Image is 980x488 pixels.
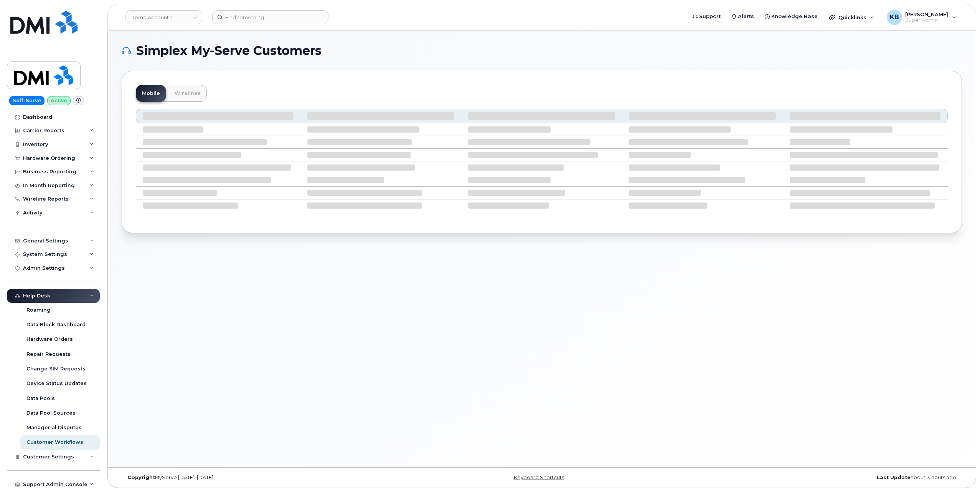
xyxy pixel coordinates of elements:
[122,475,402,481] div: MyServe [DATE]–[DATE]
[127,475,155,480] strong: Copyright
[877,475,911,480] strong: Last Update
[136,85,166,102] a: Mobile
[136,45,322,56] span: Simplex My-Serve Customers
[514,475,564,480] a: Keyboard Shortcuts
[168,85,207,102] a: Wirelines
[682,475,962,481] div: about 3 hours ago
